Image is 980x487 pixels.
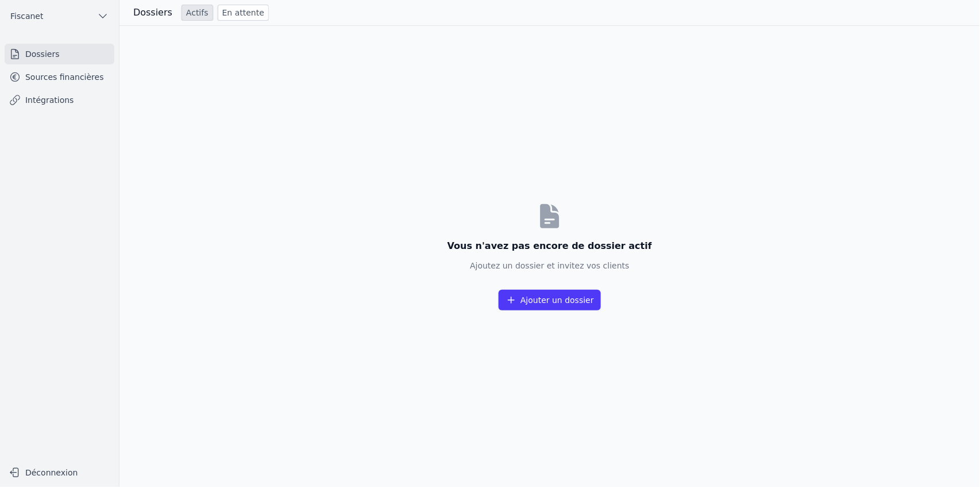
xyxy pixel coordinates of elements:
[133,6,172,20] h3: Dossiers
[5,463,114,482] button: Déconnexion
[10,10,43,22] span: Fiscanet
[447,239,652,253] h3: Vous n'avez pas encore de dossier actif
[5,44,114,64] a: Dossiers
[5,90,114,110] a: Intégrations
[5,7,114,25] button: Fiscanet
[499,290,601,310] button: Ajouter un dossier
[5,67,114,87] a: Sources financières
[218,5,269,21] a: En attente
[447,260,652,271] p: Ajoutez un dossier et invitez vos clients
[182,5,213,21] a: Actifs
